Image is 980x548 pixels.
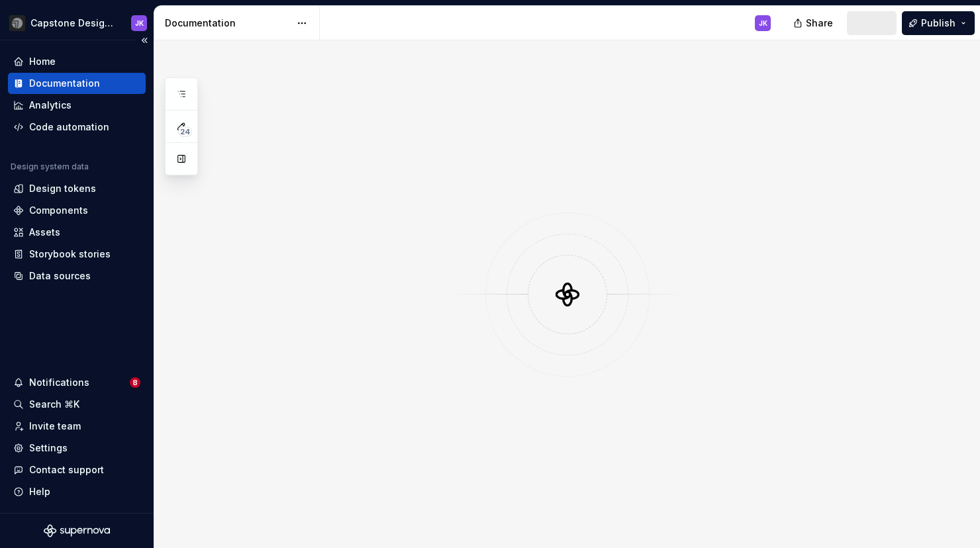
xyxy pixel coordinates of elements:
span: Publish [921,17,955,30]
a: Settings [8,437,146,459]
button: Share [787,11,842,35]
div: Settings [29,441,68,455]
button: Contact support [8,459,146,480]
a: Storybook stories [8,244,146,265]
button: Search ⌘K [8,394,146,415]
div: Documentation [165,17,290,30]
button: Collapse sidebar [135,31,154,50]
div: Code automation [29,120,109,134]
a: Assets [8,222,146,243]
a: Invite team [8,416,146,437]
a: Documentation [8,73,146,94]
div: Search ⌘K [29,398,79,411]
span: Share [806,17,833,30]
button: Capstone Design SystemJK [3,9,151,37]
a: Design tokens [8,178,146,199]
div: Design tokens [29,182,96,195]
div: Capstone Design System [30,17,115,30]
a: Code automation [8,116,146,138]
button: Notifications8 [8,372,146,393]
div: Storybook stories [29,248,111,261]
div: Components [29,204,88,217]
div: Data sources [29,269,91,283]
span: 24 [178,126,192,137]
div: Contact support [29,463,104,477]
div: Help [29,485,50,498]
svg: Supernova Logo [44,524,110,537]
div: Notifications [29,376,89,389]
div: Documentation [29,77,100,90]
span: 8 [130,377,140,388]
button: Publish [902,11,975,35]
a: Home [8,51,146,72]
div: JK [135,18,144,28]
button: Help [8,481,146,502]
div: Invite team [29,420,81,433]
div: JK [759,18,767,28]
div: Home [29,55,56,68]
a: Data sources [8,265,146,287]
div: Design system data [11,161,89,172]
div: Assets [29,226,60,239]
div: Analytics [29,99,72,112]
a: Components [8,200,146,221]
a: Analytics [8,95,146,116]
img: 3ce36157-9fde-47d2-9eb8-fa8ebb961d3d.png [9,15,25,31]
